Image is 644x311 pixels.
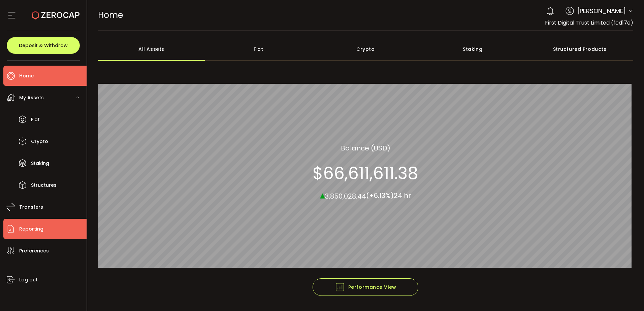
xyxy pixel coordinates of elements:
div: Structured Products [526,37,633,61]
section: Balance (USD) [341,143,390,153]
span: 24 hr [394,191,411,200]
span: 3,850,028.44 [325,191,366,201]
iframe: Chat Widget [610,279,644,311]
span: (+6.13%) [366,191,394,200]
span: Home [19,71,34,81]
span: First Digital Trust Limited (fcd17e) [545,19,633,27]
span: Log out [19,275,38,285]
section: $66,611,611.38 [313,163,418,183]
span: My Assets [19,93,44,103]
span: Home [98,9,123,21]
span: Fiat [31,115,40,125]
span: Reporting [19,224,43,234]
div: All Assets [98,37,205,61]
span: Crypto [31,137,48,146]
span: [PERSON_NAME] [577,6,626,15]
div: Crypto [312,37,419,61]
span: Transfers [19,202,43,212]
span: Preferences [19,246,49,256]
span: Staking [31,159,49,168]
button: Performance View [313,278,418,296]
span: ▴ [320,187,325,202]
span: Performance View [335,282,396,292]
span: Deposit & Withdraw [19,43,68,48]
div: Staking [419,37,526,61]
div: Fiat [205,37,312,61]
span: Structures [31,180,57,190]
button: Deposit & Withdraw [7,37,80,54]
